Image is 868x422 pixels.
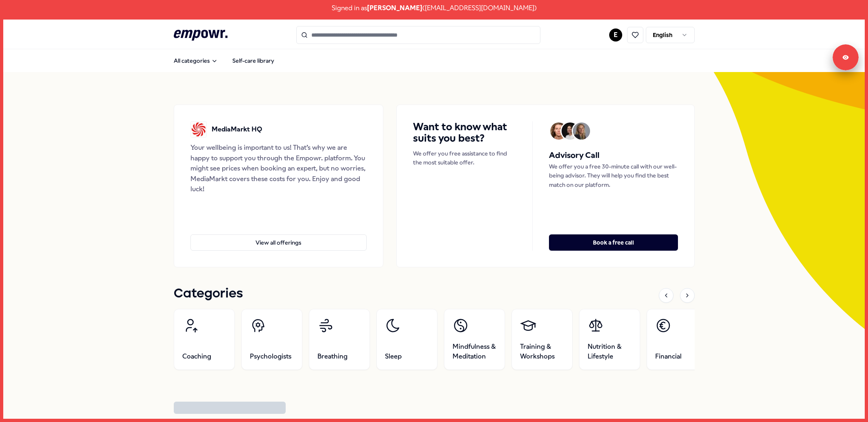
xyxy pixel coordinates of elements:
p: We offer you free assistance to find the most suitable offer. [413,149,516,167]
span: [PERSON_NAME] [367,3,422,13]
a: Training & Workshops [512,309,573,370]
a: Psychologists [241,309,302,370]
h1: Categories [174,284,243,304]
p: MediaMarkt HQ [212,124,262,135]
span: Psychologists [250,352,291,361]
img: Avatar [562,122,579,140]
h4: Want to know what suits you best? [413,121,516,144]
img: MediaMarkt HQ [190,121,207,138]
span: Financial [655,352,682,361]
a: Financial [647,309,708,370]
input: Search for products, categories or subcategories [296,26,540,44]
span: Sleep [385,352,402,361]
h5: Advisory Call [549,149,678,162]
p: We offer you a free 30-minute call with our well-being advisor. They will help you find the best ... [549,162,678,189]
span: Mindfulness & Meditation [453,342,496,361]
button: View all offerings [190,234,367,251]
button: Book a free call [549,234,678,251]
button: E [609,28,622,42]
a: Breathing [309,309,370,370]
a: Coaching [174,309,235,370]
img: Avatar [550,122,567,140]
span: Coaching [182,352,211,361]
span: Breathing [317,352,348,361]
a: Nutrition & Lifestyle [579,309,640,370]
span: Training & Workshops [520,342,564,361]
div: Your wellbeing is important to us! That’s why we are happy to support you through the Empowr. pla... [190,142,367,195]
a: View all offerings [190,221,367,251]
a: Sleep [376,309,437,370]
a: Mindfulness & Meditation [444,309,505,370]
span: Nutrition & Lifestyle [588,342,632,361]
img: Avatar [573,122,590,140]
nav: Main [167,52,281,69]
button: All categories [167,52,224,69]
a: Self-care library [226,52,281,69]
